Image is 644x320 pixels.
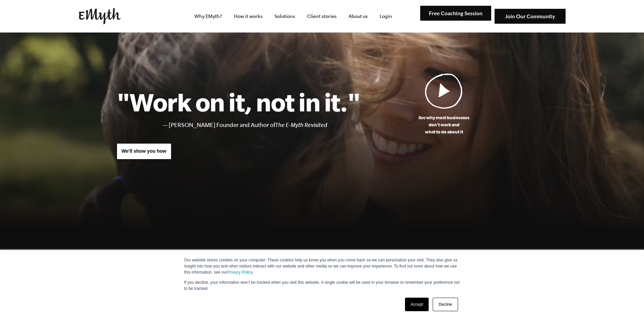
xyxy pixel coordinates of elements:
h1: "Work on it, not in it." [117,87,360,117]
li: [PERSON_NAME] Founder and Author of [169,120,360,130]
img: Free Coaching Session [420,6,491,21]
img: EMyth [79,8,121,24]
img: Join Our Community [495,9,566,24]
a: See why most businessesdon't work andwhat to do about it [360,73,528,135]
p: If you decline, your information won’t be tracked when you visit this website. A single cookie wi... [184,279,460,292]
span: We'll show you how [122,148,166,154]
img: Play Video [425,73,463,109]
p: See why most businesses don't work and what to do about it [360,114,528,135]
a: Decline [433,298,458,311]
a: Privacy Policy [228,270,253,275]
i: The E-Myth Revisited [275,122,327,128]
a: Accept [405,298,429,311]
a: We'll show you how [117,143,171,159]
p: Our website stores cookies on your computer. These cookies help us know you when you come back so... [184,257,460,275]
